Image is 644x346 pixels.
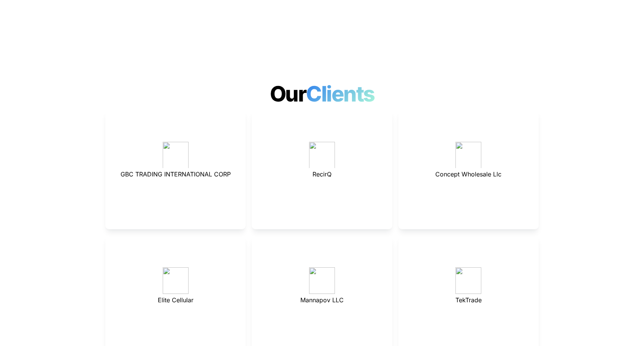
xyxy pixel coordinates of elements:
span: RecirQ [312,170,332,178]
span: Mannapov LLC [300,296,344,304]
span: GBC TRADING INTERNATIONAL CORP [121,170,231,178]
span: TekTrade [455,296,482,304]
span: Our [270,81,306,107]
span: Concept Wholesale Llc [435,170,501,178]
span: Clients [306,81,379,107]
span: Elite Cellular [158,296,194,304]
